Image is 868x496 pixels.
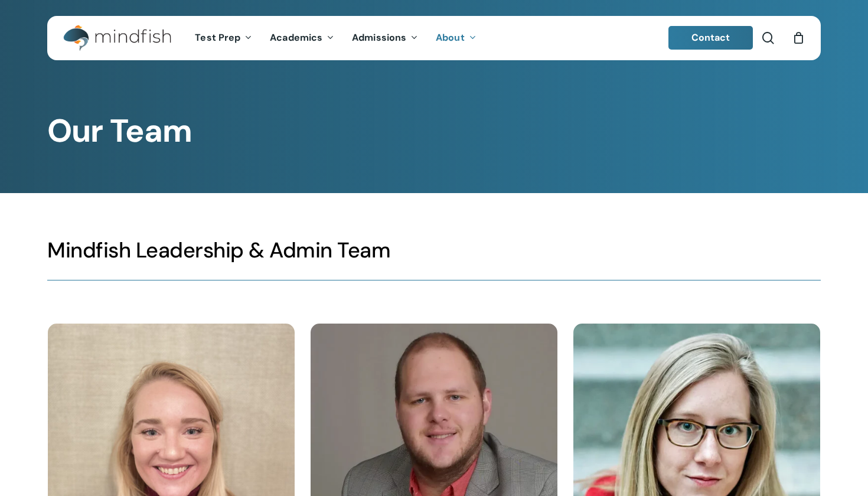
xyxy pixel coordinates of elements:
a: Contact [668,26,753,50]
header: Main Menu [47,16,821,60]
span: Contact [691,31,730,44]
a: Test Prep [186,33,261,43]
a: About [427,33,485,43]
span: Admissions [352,31,406,44]
a: Cart [792,31,805,44]
span: Test Prep [195,31,240,44]
h1: Our Team [47,112,820,150]
a: Admissions [343,33,427,43]
nav: Main Menu [186,16,485,60]
span: Academics [270,31,322,44]
h3: Mindfish Leadership & Admin Team [47,237,820,264]
span: About [436,31,465,44]
a: Academics [261,33,343,43]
